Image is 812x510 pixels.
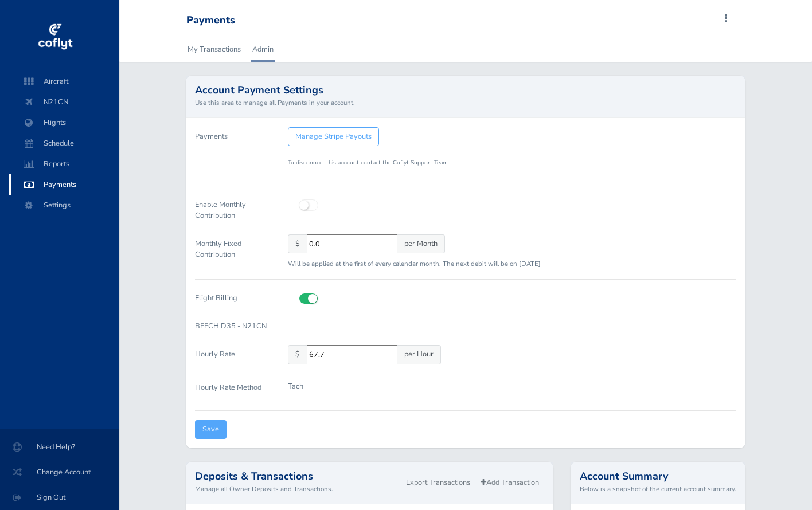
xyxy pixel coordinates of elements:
h2: Account Payment Settings [195,85,737,95]
small: Will be applied at the first of every calendar month. The next debit will be on [DATE] [288,259,541,268]
span: per Hour [397,345,441,364]
h2: Deposits & Transactions [195,471,401,481]
span: Change Account [14,462,106,482]
span: per Month [397,234,445,253]
p: Tach [288,380,303,392]
a: Manage Stripe Payouts [288,127,379,146]
small: Below is a snapshot of the current account summary. [580,484,737,494]
span: Payments [21,174,108,195]
label: Hourly Rate Method [186,378,279,401]
small: Use this area to manage all Payments in your account. [195,97,737,108]
small: Manage all Owner Deposits and Transactions. [195,484,401,494]
label: Flight Billing [186,289,279,308]
span: $ [288,345,307,364]
label: BEECH D35 - N21CN [186,317,279,336]
span: Flights [21,112,108,133]
label: Monthly Fixed Contribution [186,234,279,270]
label: Enable Monthly Contribution [186,195,279,225]
div: Payments [186,14,235,27]
span: $ [288,234,307,253]
span: Aircraft [21,71,108,92]
h2: Account Summary [580,471,737,481]
img: coflyt logo [36,20,74,54]
span: N21CN [21,92,108,112]
input: Save [195,420,227,439]
label: Payments [195,127,228,146]
span: Reports [21,154,108,174]
p: To disconnect this account contact the Coflyt Support Team [288,158,736,167]
span: Schedule [21,133,108,154]
a: Add Transaction [475,474,544,491]
a: Export Transactions [401,474,475,491]
label: Hourly Rate [186,345,279,368]
a: My Transactions [186,37,242,62]
span: Sign Out [14,487,106,508]
span: Need Help? [14,437,106,457]
span: Settings [21,195,108,215]
a: Admin [251,37,275,62]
